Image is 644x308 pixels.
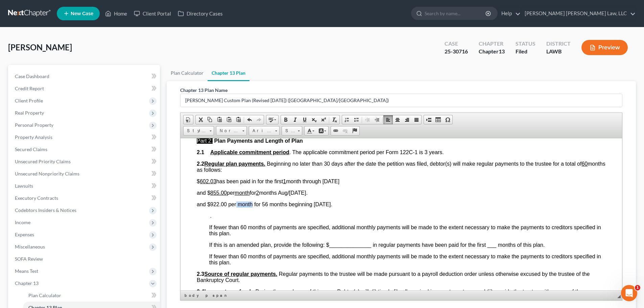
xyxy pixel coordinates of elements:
[16,11,24,17] strong: 2.1
[352,115,361,124] a: Insert/Remove Bulleted List
[16,63,152,69] span: and $922.00 per month for 56 months beginning [DATE].
[281,115,290,124] a: Bold
[309,115,319,124] a: Subscript
[15,134,52,140] span: Property Analysis
[249,126,273,135] span: Arial
[16,150,24,156] span: 2.4
[516,40,535,48] div: Status
[424,115,433,124] a: Insert Page Break for Printing
[204,292,211,299] a: p element
[479,48,505,55] div: Chapter
[15,146,47,152] span: Secured Claims
[443,115,452,124] a: Insert Special Character
[340,126,350,135] a: Unlink
[102,40,105,46] u: 1
[521,7,636,20] a: [PERSON_NAME] [PERSON_NAME] Law, LLC
[319,115,328,124] a: Superscript
[216,126,247,136] a: Normal
[245,115,254,124] a: Undo
[617,295,621,298] span: Resize
[316,126,328,135] a: Background Color
[24,23,252,28] span: Beginning no later than 30 days after the date the petition was filed, d
[16,23,24,28] span: 2.2
[9,82,160,95] a: Credit Report
[181,94,622,107] input: Enter name...
[15,268,38,274] span: Means Test
[498,7,521,20] a: Help
[16,40,159,46] span: $ has been paid in for the first month through [DATE]
[433,115,443,124] a: Table
[196,115,205,124] a: Cut
[516,48,535,55] div: Filed
[9,253,160,265] a: SOFA Review
[300,115,309,124] a: Underline
[75,52,78,57] u: 2
[9,180,160,192] a: Lawsuits
[249,126,280,136] a: Arial
[425,7,486,20] input: Search by name...
[183,292,204,299] a: body element
[393,115,402,124] a: Center
[16,133,409,145] span: Regular payments to the trustee will be made pursuant to a payroll deduction order unless otherwi...
[184,126,207,135] span: Styles
[15,195,58,201] span: Executory Contracts
[174,7,226,20] a: Directory Cases
[24,23,85,28] u: Regular plan payments.
[282,126,295,135] span: Size
[363,115,372,124] a: Decrease Indent
[15,232,34,237] span: Expenses
[479,40,505,48] div: Chapter
[15,98,43,103] span: Client Profile
[635,285,640,290] span: 1
[29,104,364,110] span: If this is an amended plan, provide the following: $______________ in regular payments have been ...
[215,115,224,124] a: Paste
[29,86,421,98] span: If fewer than 60 months of payments are specified, additional monthly payments will be made to th...
[205,115,215,124] a: Copy
[372,115,382,124] a: Increase Indent
[16,52,127,57] span: and $ per for months Aug/[DATE].
[282,126,302,136] a: Size
[266,115,278,124] a: Spell Checker
[290,115,300,124] a: Italic
[9,131,160,143] a: Property Analysis
[581,40,628,55] button: Preview
[15,73,49,79] span: Case Dashboard
[401,23,407,28] u: 60
[28,292,61,298] span: Plan Calculator
[9,143,160,156] a: Secured Claims
[15,110,44,116] span: Real Property
[167,65,208,81] a: Plan Calculator
[30,75,31,80] em: .
[445,40,468,48] div: Case
[54,52,69,57] u: month
[621,285,637,301] iframe: Intercom live chat
[15,256,43,262] span: SOFA Review
[224,115,234,124] a: Paste as plain text
[15,219,30,225] span: Income
[184,115,193,124] a: Document Properties
[412,115,421,124] a: Justify
[24,133,97,139] u: Source of regular payments.
[234,115,243,124] a: Paste from Word
[9,192,160,204] a: Executory Contracts
[180,87,228,94] label: Chapter 13 Plan Name
[9,156,160,168] a: Unsecured Priority Claims
[499,48,505,54] span: 13
[305,126,316,135] a: Text Color
[546,40,571,48] div: District
[24,150,75,156] u: .
[342,115,352,124] a: Insert/Remove Numbered List
[445,48,468,55] div: 25-30716
[16,23,425,34] span: ebtor(s) will make regular payments to the trustee for a total of months as follows:
[102,7,130,20] a: Home
[29,115,421,127] span: If fewer than 60 months of payments are specified, additional monthly payments will be made to th...
[130,7,174,20] a: Client Portal
[350,126,359,135] a: Anchor
[546,48,571,55] div: LAWB
[183,126,214,136] a: Styles
[24,150,73,156] strong: Income tax refunds
[15,171,79,176] span: Unsecured Nonpriority Claims
[30,52,46,57] u: 855.00
[15,159,71,164] span: Unsecured Priority Claims
[331,126,340,135] a: Link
